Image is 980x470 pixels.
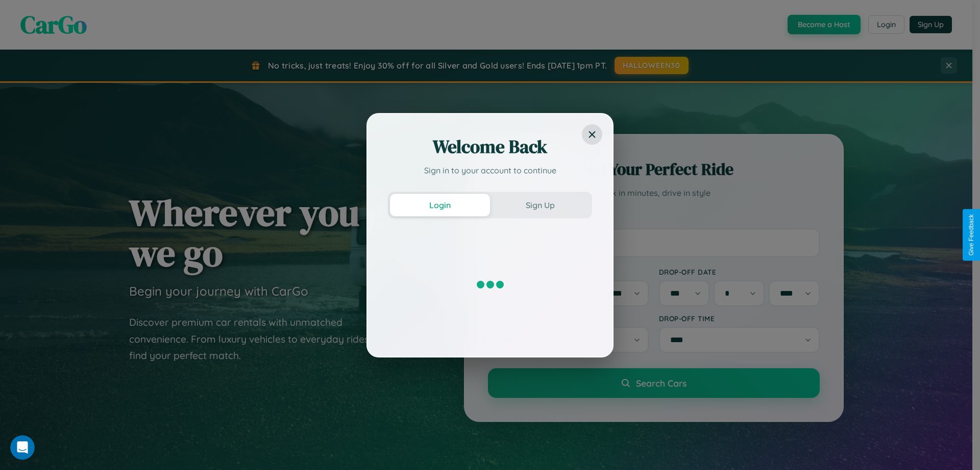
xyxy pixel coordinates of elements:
button: Login [390,194,490,216]
div: Give Feedback [968,214,975,256]
button: Sign Up [490,194,590,216]
iframe: Intercom live chat [10,435,35,460]
p: Sign in to your account to continue [388,164,592,176]
h2: Welcome Back [388,135,592,159]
